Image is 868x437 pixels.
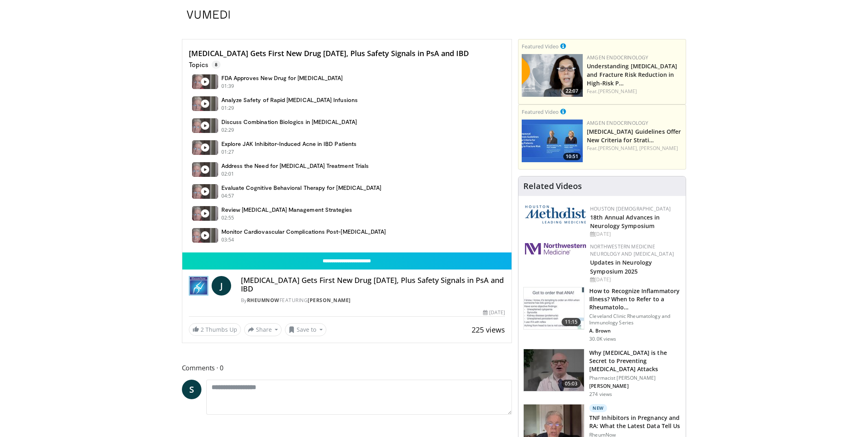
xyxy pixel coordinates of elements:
p: 04:57 [221,192,234,200]
h4: Evaluate Cognitive Behavioral Therapy for [MEDICAL_DATA] [221,184,382,191]
h3: TNF Inhibitors in Pregnancy and RA: What the Latest Data Tell Us [589,414,681,430]
small: Featured Video [522,108,559,115]
h4: FDA Approves New Drug for [MEDICAL_DATA] [221,74,343,82]
p: 02:01 [221,170,234,178]
h4: Related Videos [523,181,582,191]
span: 10:51 [563,153,581,160]
p: 01:27 [221,148,234,156]
button: Save to [285,323,326,336]
p: Pharmacist [PERSON_NAME] [589,375,681,381]
h3: Postmenopausal Osteoporosis Guidelines Offer New Criteria for Stratifying Patients According to F... [587,127,682,144]
p: 02:55 [221,214,234,222]
span: 2 [201,326,204,333]
div: Feat. [587,88,682,95]
a: 22:07 [522,54,583,97]
span: 8 [212,61,221,69]
h3: How to Recognize Inflammatory Illness? When to Refer to a Rheumatologist? [589,287,681,311]
img: 5e4488cc-e109-4a4e-9fd9-73bb9237ee91.png.150x105_q85_autocrop_double_scale_upscale_version-0.2.png [525,205,586,224]
h4: Review [MEDICAL_DATA] Management Strategies [221,206,352,213]
a: 18th Annual Advances in Neurology Symposium [590,213,660,230]
h4: Monitor Cardiovascular Complications Post-[MEDICAL_DATA] [221,228,386,235]
p: 30.0K views [589,336,616,342]
a: RheumNow [247,297,280,304]
span: 05:03 [562,380,581,388]
span: 22:07 [563,87,581,95]
div: By FEATURING [241,297,505,304]
h4: [MEDICAL_DATA] Gets First New Drug [DATE], Plus Safety Signals in PsA and IBD [241,276,505,294]
p: Cleveland Clinic Rheumatology and Immunology Series [589,313,681,326]
button: Share [244,323,282,336]
a: [PERSON_NAME], [598,145,638,152]
a: [PERSON_NAME] [598,88,637,95]
a: This is paid for by Amgen Endocrinology [560,41,566,50]
a: Understanding [MEDICAL_DATA] and Fracture Risk Reduction in High-Risk P… [587,62,677,87]
a: 10:51 [522,120,583,162]
p: New [589,404,607,412]
a: 11:15 How to Recognize Inflammatory Illness? When to Refer to a Rheumatolo… Cleveland Clinic Rheu... [523,287,681,342]
a: Northwestern Medicine Neurology and [MEDICAL_DATA] [590,243,674,257]
h3: Understanding Bone Health and Fracture Risk Reduction in High-Risk PMO Patients [587,61,682,87]
p: Topics [189,61,221,69]
div: [DATE] [483,309,505,316]
a: J [212,276,231,296]
h4: Explore JAK Inhibitor-Induced Acne in IBD Patients [221,140,357,148]
p: 03:54 [221,236,234,244]
a: S [182,380,201,399]
img: 7b525459-078d-43af-84f9-5c25155c8fbb.png.150x105_q85_crop-smart_upscale.jpg [522,120,583,162]
span: 225 views [472,325,505,335]
p: 01:29 [221,104,234,112]
span: Comments 0 [182,363,512,373]
span: 11:15 [562,318,581,326]
div: Feat. [587,145,682,152]
img: VuMedi Logo [187,11,230,19]
img: 692ee14f-8807-4191-afa0-eef48d261649.150x105_q85_crop-smart_upscale.jpg [524,349,584,391]
p: 02:29 [221,126,234,134]
a: Amgen Endocrinology [587,120,648,126]
h4: Address the Need for [MEDICAL_DATA] Treatment Trials [221,162,369,170]
a: This is paid for by Amgen Endocrinology [560,107,566,116]
small: Featured Video [522,43,559,50]
img: c9a25db3-4db0-49e1-a46f-17b5c91d58a1.png.150x105_q85_crop-smart_upscale.png [522,54,583,97]
a: [PERSON_NAME] [639,145,678,152]
a: [PERSON_NAME] [308,297,351,304]
p: Adam Brown [589,328,681,334]
a: Houston [DEMOGRAPHIC_DATA] [590,205,671,212]
div: [DATE] [590,230,679,238]
h4: Analyze Safety of Rapid [MEDICAL_DATA] Infusions [221,96,358,104]
h3: Why [MEDICAL_DATA] is the Secret to Preventing [MEDICAL_DATA] Attacks [589,349,681,373]
h4: Discuss Combination Biologics in [MEDICAL_DATA] [221,118,357,126]
img: RheumNow [189,276,208,296]
h4: [MEDICAL_DATA] Gets First New Drug [DATE], Plus Safety Signals in PsA and IBD [189,49,505,58]
a: 05:03 Why [MEDICAL_DATA] is the Secret to Preventing [MEDICAL_DATA] Attacks Pharmacist [PERSON_NA... [523,349,681,398]
img: 2a462fb6-9365-492a-ac79-3166a6f924d8.png.150x105_q85_autocrop_double_scale_upscale_version-0.2.jpg [525,243,586,254]
p: 01:39 [221,83,234,90]
a: Amgen Endocrinology [587,54,648,61]
div: [DATE] [590,276,679,283]
a: 2 Thumbs Up [189,323,241,336]
p: 274 views [589,391,612,398]
a: Updates in Neurology Symposium 2025 [590,259,652,275]
a: [MEDICAL_DATA] Guidelines Offer New Criteria for Strati… [587,128,681,144]
img: 5cecf4a9-46a2-4e70-91ad-1322486e7ee4.150x105_q85_crop-smart_upscale.jpg [524,287,584,330]
p: Michael Brown [589,383,681,389]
